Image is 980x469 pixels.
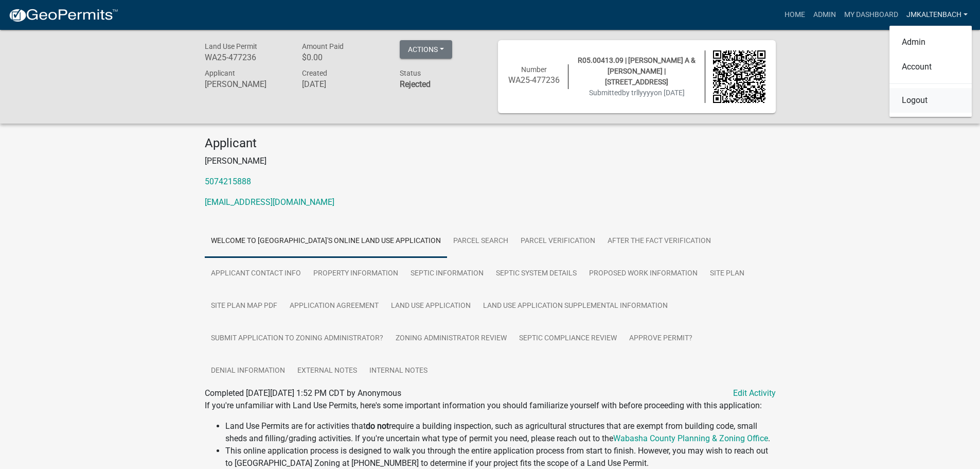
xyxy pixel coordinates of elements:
span: Land Use Permit [205,42,257,50]
p: If you're unfamiliar with Land Use Permits, here's some important information you should familiar... [205,399,776,412]
a: Septic Information [404,257,490,290]
span: Amount Paid [302,42,344,50]
a: External Notes [291,355,363,388]
a: Denial Information [205,355,291,388]
a: [EMAIL_ADDRESS][DOMAIN_NAME] [205,197,334,207]
a: 5074215888 [205,177,251,186]
a: Home [780,5,809,25]
span: R05.00413.09 | [PERSON_NAME] A & [PERSON_NAME] | [STREET_ADDRESS] [578,56,696,86]
h6: WA25-477236 [205,53,287,62]
span: Completed [DATE][DATE] 1:52 PM CDT by Anonymous [205,388,401,398]
a: Welcome to [GEOGRAPHIC_DATA]'s Online Land Use Application [205,225,447,258]
strong: do not [366,421,389,431]
a: Site Plan Map PDF [205,290,283,323]
a: Proposed Work Information [583,257,704,290]
div: jmkaltenbach [889,26,972,117]
a: Admin [809,5,840,25]
span: Number [521,65,547,74]
a: Application Agreement [283,290,385,323]
h6: WA25-477236 [508,75,561,85]
a: My Dashboard [840,5,902,25]
span: Applicant [205,69,235,77]
a: Logout [889,88,972,113]
a: Parcel Verification [514,225,601,258]
a: Septic Compliance Review [513,322,623,355]
span: by trllyyyy [622,89,654,97]
a: Account [889,55,972,79]
a: Internal Notes [363,355,434,388]
a: Approve Permit? [623,322,699,355]
p: [PERSON_NAME] [205,155,776,167]
strong: Rejected [400,79,431,89]
a: Property Information [307,257,404,290]
a: Parcel search [447,225,514,258]
a: Septic System Details [490,257,583,290]
a: jmkaltenbach [902,5,972,25]
a: After the Fact Verification [601,225,717,258]
h6: [PERSON_NAME] [205,79,287,89]
span: Submitted on [DATE] [589,89,685,97]
a: Land Use Application [385,290,477,323]
a: Submit Application to Zoning Administrator? [205,322,389,355]
h4: Applicant [205,136,776,151]
h6: [DATE] [302,79,384,89]
li: Land Use Permits are for activities that require a building inspection, such as agricultural stru... [225,420,776,445]
h6: $0.00 [302,53,384,62]
a: Land Use Application Supplemental Information [477,290,674,323]
span: Status [400,69,421,77]
img: QR code [713,50,765,103]
a: Zoning Administrator Review [389,322,513,355]
span: Created [302,69,327,77]
a: Edit Activity [733,387,776,399]
a: Site Plan [704,257,751,290]
a: Wabasha County Planning & Zoning Office [613,433,768,443]
a: Applicant Contact Info [205,257,307,290]
button: Actions [400,40,452,59]
a: Admin [889,30,972,55]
